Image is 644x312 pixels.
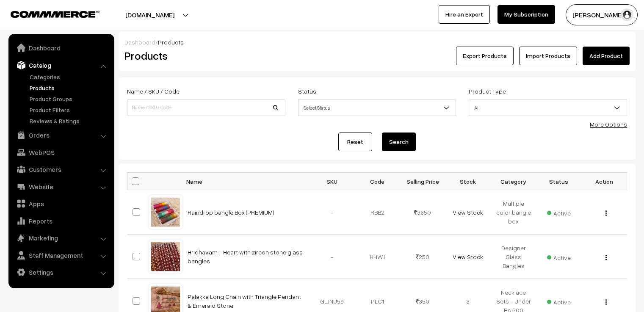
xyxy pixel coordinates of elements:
[491,190,536,235] td: Multiple color bangle box
[127,87,180,96] label: Name / SKU / Code
[491,235,536,279] td: Designer Glass Bangles
[11,265,111,280] a: Settings
[96,4,204,25] button: [DOMAIN_NAME]
[445,173,491,190] th: Stock
[590,121,627,128] a: More Options
[400,190,445,235] td: 3650
[188,209,274,216] a: Raindrop bangle Box (PREMIUM)
[469,99,627,116] span: All
[605,210,607,216] img: Menu
[188,248,303,265] a: Hridhayam - Heart with zircon stone glass bangles
[11,248,111,263] a: Staff Management
[310,173,355,190] th: SKU
[453,209,483,216] a: View Stock
[124,49,285,62] h2: Products
[491,173,536,190] th: Category
[124,38,630,47] div: /
[11,162,111,177] a: Customers
[536,173,581,190] th: Status
[188,293,301,309] a: Palakka Long Chain with Triangle Pendant & Emerald Stone
[127,99,285,116] input: Name / SKU / Code
[28,83,111,92] a: Products
[310,190,355,235] td: -
[11,8,85,19] a: COMMMERCE
[547,207,571,218] span: Active
[400,235,445,279] td: 250
[338,133,372,151] a: Reset
[621,8,633,21] img: user
[298,99,456,116] span: Select Status
[11,40,111,55] a: Dashboard
[456,47,514,65] button: Export Products
[469,87,506,96] label: Product Type
[583,47,630,65] a: Add Product
[439,5,490,24] a: Hire an Expert
[11,179,111,194] a: Website
[11,196,111,211] a: Apps
[182,173,310,190] th: Name
[11,58,111,73] a: Catalog
[28,105,111,114] a: Product Filters
[355,173,400,190] th: Code
[310,235,355,279] td: -
[11,230,111,246] a: Marketing
[382,133,416,151] button: Search
[299,100,456,115] span: Select Status
[605,255,607,260] img: Menu
[453,253,483,260] a: View Stock
[355,235,400,279] td: HHW1
[566,4,638,25] button: [PERSON_NAME] C
[581,173,627,190] th: Action
[11,213,111,229] a: Reports
[400,173,445,190] th: Selling Price
[519,47,577,65] a: Import Products
[605,299,607,305] img: Menu
[158,39,184,46] span: Products
[547,251,571,262] span: Active
[11,127,111,143] a: Orders
[28,116,111,125] a: Reviews & Ratings
[11,11,100,17] img: COMMMERCE
[28,72,111,81] a: Categories
[469,100,627,115] span: All
[547,295,571,306] span: Active
[355,190,400,235] td: RBB2
[498,5,555,24] a: My Subscription
[124,39,155,46] a: Dashboard
[11,145,111,160] a: WebPOS
[298,87,316,96] label: Status
[28,94,111,103] a: Product Groups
